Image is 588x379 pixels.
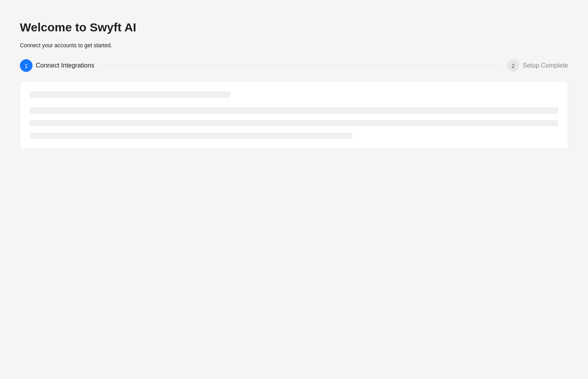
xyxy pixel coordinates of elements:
div: Setup Complete [523,59,568,72]
h2: Welcome to Swyft AI [20,20,568,35]
span: Connect your accounts to get started. [20,42,112,48]
span: 1 [25,63,28,69]
span: 2 [511,63,515,69]
div: Connect Integrations [36,59,101,72]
